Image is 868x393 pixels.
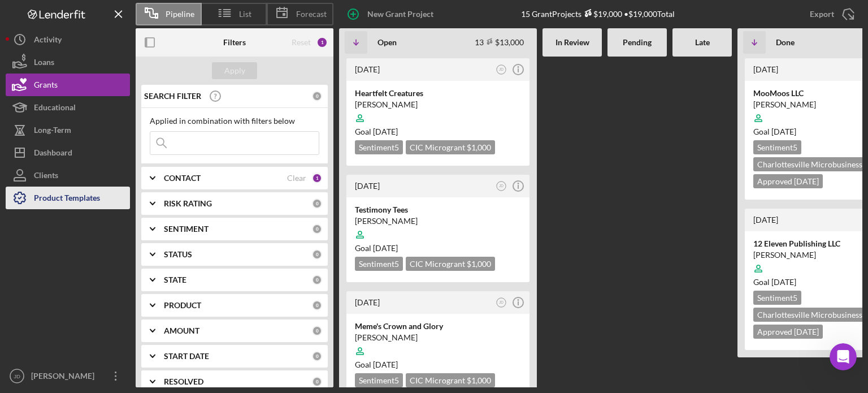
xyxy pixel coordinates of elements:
[34,119,71,144] div: Long-Term
[355,373,403,387] div: Sentiment 5
[287,174,306,183] div: Clear
[771,127,796,136] time: 05/29/2025
[312,300,322,310] div: 0
[212,62,257,79] button: Apply
[499,300,504,304] text: JD
[753,127,796,136] span: Goal
[164,301,201,310] b: PRODUCT
[312,173,322,183] div: 1
[164,224,209,234] b: SENTIMENT
[14,373,20,379] text: JD
[467,259,491,269] span: $1,000
[34,187,100,212] div: Product Templates
[798,3,862,25] button: Export
[355,127,398,136] span: Goal
[494,62,509,77] button: JD
[6,96,130,119] button: Educational
[406,140,495,154] div: CIC Microgrant
[34,164,58,189] div: Clients
[373,127,398,136] time: 10/03/2025
[164,352,209,361] b: START DATE
[28,365,102,390] div: [PERSON_NAME]
[355,321,521,332] div: Meme's Crown and Glory
[312,249,322,260] div: 0
[6,141,130,164] button: Dashboard
[753,291,801,305] div: Sentiment 5
[164,199,212,208] b: RISK RATING
[312,198,322,209] div: 0
[6,187,130,209] button: Product Templates
[373,243,398,253] time: 10/05/2025
[581,9,622,19] div: $19,000
[312,377,322,387] div: 0
[34,51,54,76] div: Loans
[6,119,130,141] button: Long-Term
[367,3,433,25] div: New Grant Project
[494,179,509,194] button: JD
[6,164,130,187] button: Clients
[164,250,192,259] b: STATUS
[695,38,710,47] b: Late
[6,51,130,74] button: Loans
[312,351,322,361] div: 0
[355,140,403,154] div: Sentiment 5
[144,92,201,101] b: SEARCH FILTER
[467,142,491,152] span: $1,000
[499,67,504,71] text: JD
[494,295,509,310] button: JD
[6,28,130,51] button: Activity
[753,174,823,188] div: Approved [DATE]
[355,204,521,215] div: Testimony Tees
[810,3,834,25] div: Export
[239,10,251,19] span: List
[316,37,328,48] div: 1
[753,277,796,287] span: Goal
[164,326,199,335] b: AMOUNT
[312,326,322,336] div: 0
[312,275,322,285] div: 0
[6,365,130,387] button: JD[PERSON_NAME]
[753,140,801,154] div: Sentiment 5
[521,9,675,19] div: 15 Grant Projects • $19,000 Total
[164,275,186,284] b: STATE
[312,91,322,101] div: 0
[166,10,194,19] span: Pipeline
[355,99,521,110] div: [PERSON_NAME]
[475,37,524,47] div: 13 $13,000
[224,62,245,79] div: Apply
[406,373,495,387] div: CIC Microgrant
[623,38,652,47] b: Pending
[292,38,311,47] div: Reset
[355,332,521,343] div: [PERSON_NAME]
[164,174,201,183] b: CONTACT
[830,343,857,370] iframe: Intercom live chat
[34,28,62,54] div: Activity
[355,360,398,369] span: Goal
[312,224,322,234] div: 0
[406,257,495,271] div: CIC Microgrant
[753,215,778,224] time: 2025-05-27 07:48
[355,257,403,271] div: Sentiment 5
[355,215,521,227] div: [PERSON_NAME]
[355,181,380,191] time: 2025-09-04 20:44
[345,57,531,167] a: [DATE]JDHeartfelt Creatures[PERSON_NAME]Goal [DATE]Sentiment5CIC Microgrant $1,000
[355,243,398,253] span: Goal
[776,38,795,47] b: Done
[34,96,76,122] div: Educational
[6,74,130,96] button: Grants
[467,375,491,385] span: $1,000
[34,74,58,99] div: Grants
[355,88,521,99] div: Heartfelt Creatures
[34,141,72,167] div: Dashboard
[223,38,246,47] b: Filters
[771,277,796,287] time: 05/29/2025
[377,38,397,47] b: Open
[164,377,203,386] b: RESOLVED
